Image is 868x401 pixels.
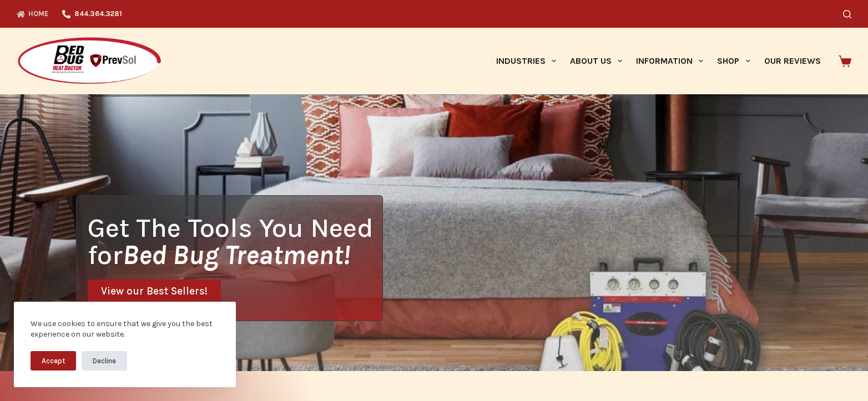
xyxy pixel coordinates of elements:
[82,351,127,370] button: Decline
[31,318,219,340] div: We use cookies to ensure that we give you the best experience on our website.
[88,214,382,268] h1: Get The Tools You Need for
[757,28,827,94] a: Our Reviews
[31,351,76,370] button: Accept
[9,4,42,38] button: Open LiveChat chat widget
[489,28,563,94] a: Industries
[629,28,710,94] a: Information
[101,286,208,297] span: View our Best Sellers!
[489,28,827,94] nav: Primary
[843,10,851,18] button: Search
[563,28,629,94] a: About Us
[710,28,757,94] a: Shop
[88,280,221,303] a: View our Best Sellers!
[123,239,350,271] i: Bed Bug Treatment!
[17,37,162,86] img: Prevsol/Bed Bug Heat Doctor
